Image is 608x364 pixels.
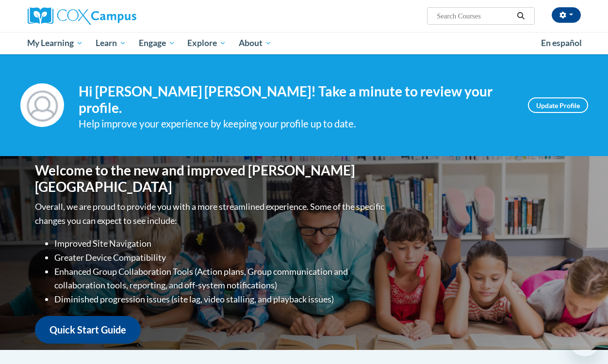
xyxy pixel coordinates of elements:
h4: Hi [PERSON_NAME] [PERSON_NAME]! Take a minute to review your profile. [79,83,513,116]
a: En español [535,33,588,53]
input: Search Courses [436,10,513,22]
span: Engage [139,37,175,49]
h1: Welcome to the new and improved [PERSON_NAME][GEOGRAPHIC_DATA] [35,162,387,195]
a: About [232,32,278,54]
a: Explore [181,32,232,54]
span: My Learning [27,37,83,49]
button: Search [513,10,528,22]
img: Cox Campus [28,7,136,25]
img: Profile Image [20,83,64,127]
li: Diminished progression issues (site lag, video stalling, and playback issues) [54,292,387,306]
a: Engage [132,32,181,54]
a: Update Profile [528,97,588,113]
span: En español [541,38,582,48]
div: Main menu [20,32,588,54]
span: About [239,37,272,49]
li: Greater Device Compatibility [54,251,387,265]
li: Improved Site Navigation [54,237,387,251]
div: Help improve your experience by keeping your profile up to date. [79,116,513,132]
span: Explore [187,37,226,49]
button: Account Settings [552,7,581,23]
p: Overall, we are proud to provide you with a more streamlined experience. Some of the specific cha... [35,200,387,228]
span: Learn [96,37,126,49]
iframe: Button to launch messaging window [569,325,600,356]
a: Learn [89,32,132,54]
a: Cox Campus [28,7,202,25]
a: Quick Start Guide [35,316,141,344]
li: Enhanced Group Collaboration Tools (Action plans, Group communication and collaboration tools, re... [54,265,387,293]
a: My Learning [21,32,90,54]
